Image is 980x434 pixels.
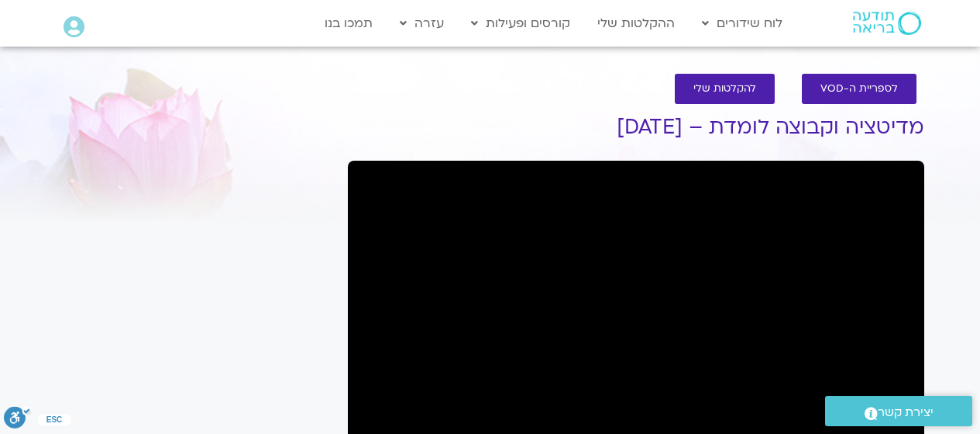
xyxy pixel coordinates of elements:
a: קורסים ופעילות [463,9,578,38]
span: להקלטות שלי [693,83,756,95]
a: ההקלטות שלי [590,9,683,38]
a: להקלטות שלי [675,74,775,104]
h1: מדיטציה וקבוצה לומדת – [DATE] [348,116,924,139]
a: יצירת קשר [825,396,972,426]
span: יצירת קשר [878,402,934,423]
img: תודעה בריאה [853,12,921,35]
a: תמכו בנו [317,9,380,38]
a: עזרה [392,9,452,38]
a: לספריית ה-VOD [802,74,916,104]
a: לוח שידורים [694,9,790,38]
span: לספריית ה-VOD [820,83,898,95]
